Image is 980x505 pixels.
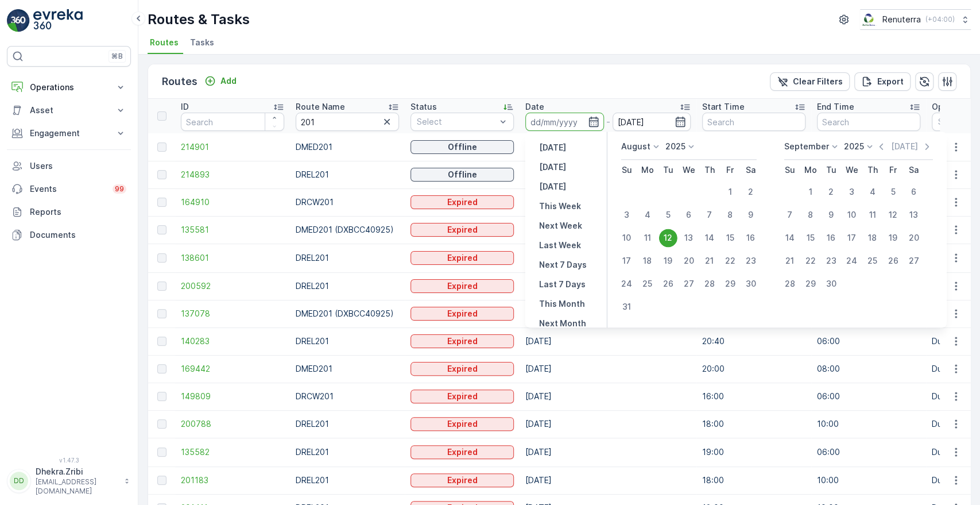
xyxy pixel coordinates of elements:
td: DMED201 [290,133,405,161]
a: Events99 [7,178,131,201]
p: ID [181,101,189,113]
p: Offline [448,169,477,180]
div: 23 [742,252,760,270]
p: Routes [162,74,197,90]
a: 164910 [181,196,284,208]
p: Last Week [539,240,581,251]
p: Clear Filters [793,76,843,87]
div: 28 [700,275,719,293]
div: 12 [884,206,902,224]
td: [DATE] [520,272,696,300]
button: Offline [410,140,514,154]
button: Last Week [534,238,586,252]
div: 6 [680,206,698,224]
a: 135582 [181,446,284,458]
a: 149809 [181,391,284,402]
td: DMED201 (DXBCC40925) [290,216,405,244]
div: 14 [700,229,719,247]
td: DREL201 [290,438,405,467]
span: 214901 [181,141,284,153]
td: DREL201 [290,467,405,494]
a: 138601 [181,252,284,264]
td: 19:00 [696,438,811,467]
div: 21 [781,252,799,270]
div: DD [10,472,28,490]
td: [DATE] [520,438,696,467]
td: [DATE] [520,300,696,327]
div: 20 [680,252,698,270]
input: Search [296,113,399,131]
p: Expired [447,224,478,236]
th: Thursday [699,160,720,180]
p: ( +04:00 ) [925,15,955,24]
span: 137078 [181,308,284,319]
a: 214893 [181,169,284,180]
span: 201183 [181,475,284,486]
td: [DATE] [520,467,696,494]
p: Last 7 Days [539,279,586,290]
div: 31 [618,298,636,316]
td: 06:00 [811,327,926,355]
span: 135581 [181,224,284,236]
div: 14 [781,229,799,247]
p: Reports [30,206,126,218]
p: Events [30,183,106,195]
p: Dhekra.Zribi [36,466,118,477]
button: DDDhekra.Zribi[EMAIL_ADDRESS][DOMAIN_NAME] [7,466,131,496]
th: Sunday [780,160,800,180]
div: Toggle Row Selected [157,282,166,291]
img: logo [7,9,30,32]
div: Toggle Row Selected [157,448,166,457]
p: Operations [30,82,108,93]
a: Reports [7,201,131,223]
td: DREL201 [290,161,405,188]
input: Search [702,113,805,131]
div: 22 [721,252,739,270]
div: Toggle Row Selected [157,392,166,401]
a: Documents [7,223,131,246]
div: 3 [843,183,861,201]
th: Saturday [904,160,924,180]
td: 08:00 [811,355,926,383]
div: 6 [905,183,923,201]
td: DREL201 [290,410,405,438]
div: 15 [801,229,820,247]
p: Expired [447,475,478,486]
button: Expired [410,417,514,431]
div: 30 [822,275,840,293]
div: 25 [863,252,882,270]
input: dd/mm/yyyy [525,113,604,131]
p: [DATE] [539,142,566,153]
div: 30 [742,275,760,293]
td: [DATE] [520,161,696,188]
td: 16:00 [696,383,811,410]
td: 20:40 [696,327,811,355]
td: DREL201 [290,327,405,355]
div: 16 [742,229,760,247]
button: Expired [410,390,514,403]
p: Expired [447,418,478,430]
div: 11 [638,229,657,247]
p: 2025 [665,141,685,152]
td: 06:00 [811,383,926,410]
div: 8 [801,206,820,224]
p: Expired [447,308,478,319]
td: [DATE] [520,383,696,410]
div: 19 [659,252,677,270]
th: Friday [720,160,741,180]
p: Export [877,76,904,87]
div: 26 [884,252,902,270]
p: Users [30,160,126,172]
div: 5 [884,183,902,201]
div: 2 [822,183,840,201]
button: Next Month [534,317,591,330]
button: Next Week [534,219,587,233]
div: 23 [822,252,840,270]
td: [DATE] [520,410,696,438]
button: Renuterra(+04:00) [860,9,971,30]
div: 10 [618,229,636,247]
div: 25 [638,275,657,293]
